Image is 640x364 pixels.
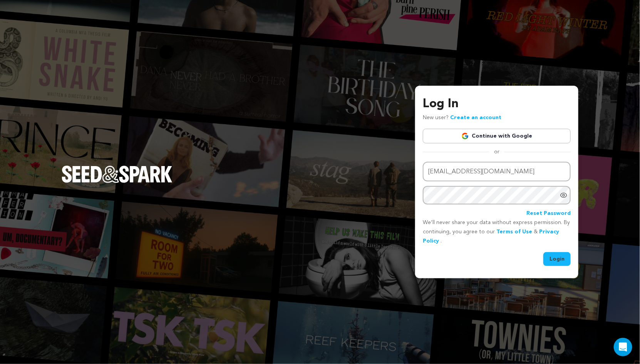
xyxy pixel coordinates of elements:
a: Show password as plain text. Warning: this will display your password on the screen. [560,191,568,199]
a: Seed&Spark Homepage [62,166,173,198]
h3: Log In [423,95,571,113]
a: Create an account [450,115,501,120]
a: Reset Password [526,209,571,218]
input: Email address [423,162,571,181]
p: We’ll never share your data without express permission. By continuing, you agree to our & . [423,218,571,246]
a: Terms of Use [496,229,532,234]
a: Continue with Google [423,129,571,143]
a: Privacy Policy [423,229,559,244]
span: or [489,148,504,156]
p: New user? [423,113,501,123]
img: Google logo [461,132,469,140]
img: Seed&Spark Logo [62,166,173,183]
button: Login [543,252,571,266]
div: Open Intercom Messenger [614,338,632,356]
